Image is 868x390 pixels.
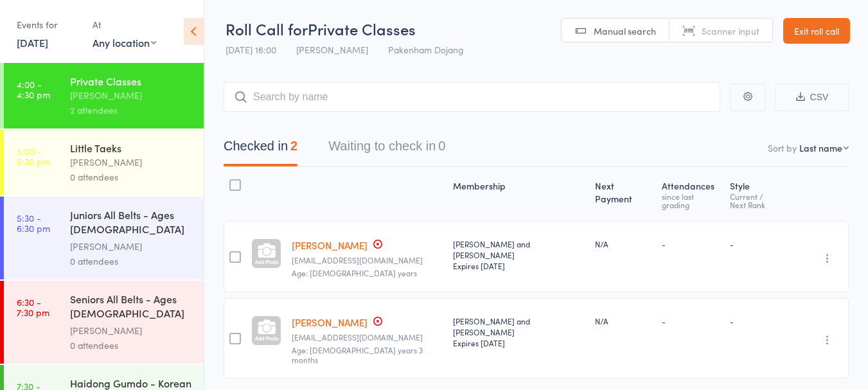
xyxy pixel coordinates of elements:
div: Events for [17,14,80,35]
div: 0 attendees [70,254,193,269]
div: - [662,238,720,249]
div: [PERSON_NAME] and [PERSON_NAME] [453,315,585,348]
div: 0 attendees [70,170,193,184]
a: 6:30 -7:30 pmSeniors All Belts - Ages [DEMOGRAPHIC_DATA] and up[PERSON_NAME]0 attendees [4,281,204,364]
div: N/A [595,238,651,249]
label: Sort by [768,141,797,154]
small: accounts@murphyfamily.id.au [292,333,443,342]
a: 4:00 -4:30 pmPrivate Classes[PERSON_NAME]2 attendees [4,63,204,129]
div: 0 [438,139,445,153]
div: [PERSON_NAME] and [PERSON_NAME] [453,238,585,271]
div: Atten­dances [657,173,725,215]
button: Waiting to check in0 [328,132,445,166]
small: accounts@murphyfamily.id.au [292,256,443,265]
div: - [662,315,720,326]
div: Private Classes [70,74,193,88]
span: Pakenham Dojang [388,43,464,56]
div: 2 attendees [70,103,193,118]
span: Roll Call for [226,18,308,39]
span: [DATE] 16:00 [226,43,276,56]
div: Membership [448,173,590,215]
div: Last name [799,141,842,154]
div: Seniors All Belts - Ages [DEMOGRAPHIC_DATA] and up [70,292,193,323]
span: Age: [DEMOGRAPHIC_DATA] years [292,267,417,278]
div: [PERSON_NAME] [70,239,193,254]
div: N/A [595,315,651,326]
div: At [93,14,156,35]
a: [DATE] [17,35,48,49]
a: [PERSON_NAME] [292,315,368,329]
div: Next Payment [590,173,656,215]
span: Private Classes [308,18,416,39]
div: Little Taeks [70,141,193,155]
div: Expires [DATE] [453,260,585,271]
div: Style [725,173,802,215]
span: Manual search [594,24,656,37]
time: 5:30 - 6:30 pm [17,213,50,233]
div: [PERSON_NAME] [70,323,193,338]
a: 5:30 -6:30 pmJuniors All Belts - Ages [DEMOGRAPHIC_DATA] yrs[PERSON_NAME]0 attendees [4,197,204,279]
div: Expires [DATE] [453,337,585,348]
div: - [730,315,797,326]
div: [PERSON_NAME] [70,88,193,103]
span: Scanner input [702,24,759,37]
input: Search by name [224,82,720,112]
button: Checked in2 [224,132,297,166]
time: 4:00 - 4:30 pm [17,79,50,100]
button: CSV [775,84,849,111]
div: - [730,238,797,249]
span: Age: [DEMOGRAPHIC_DATA] years 3 months [292,344,423,364]
a: Exit roll call [783,18,850,44]
div: [PERSON_NAME] [70,155,193,170]
time: 6:30 - 7:30 pm [17,297,49,317]
div: 0 attendees [70,338,193,353]
a: [PERSON_NAME] [292,238,368,252]
div: Juniors All Belts - Ages [DEMOGRAPHIC_DATA] yrs [70,208,193,239]
time: 5:00 - 5:30 pm [17,146,50,166]
div: Any location [93,35,156,49]
div: Current / Next Rank [730,192,797,209]
span: [PERSON_NAME] [296,43,368,56]
div: 2 [290,139,297,153]
div: since last grading [662,192,720,209]
a: 5:00 -5:30 pmLittle Taeks[PERSON_NAME]0 attendees [4,130,204,195]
